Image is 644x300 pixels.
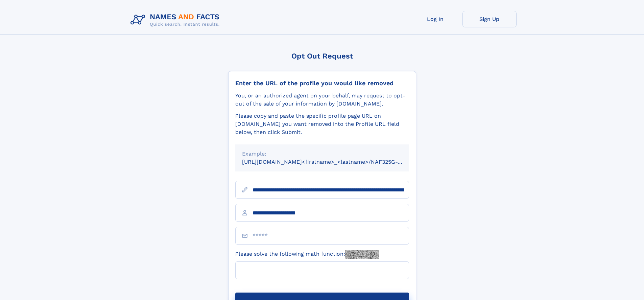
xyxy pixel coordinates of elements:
[235,250,379,259] label: Please solve the following math function:
[235,79,409,87] div: Enter the URL of the profile you would like removed
[462,11,517,27] a: Sign Up
[128,11,225,29] img: Logo Names and Facts
[242,159,422,165] small: [URL][DOMAIN_NAME]<firstname>_<lastname>/NAF325G-xxxxxxxx
[235,92,409,108] div: You, or an authorized agent on your behalf, may request to opt-out of the sale of your informatio...
[408,11,462,27] a: Log In
[242,150,402,158] div: Example:
[235,112,409,136] div: Please copy and paste the specific profile page URL on [DOMAIN_NAME] you want removed into the Pr...
[228,52,416,60] div: Opt Out Request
